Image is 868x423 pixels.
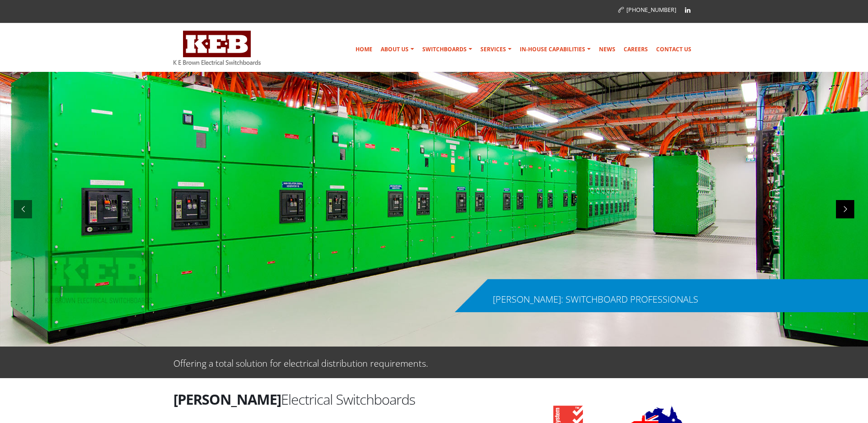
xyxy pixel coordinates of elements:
[618,6,676,14] a: [PHONE_NUMBER]
[173,390,281,409] strong: [PERSON_NAME]
[419,40,476,59] a: Switchboards
[477,40,515,59] a: Services
[681,3,695,17] a: Linkedin
[173,31,261,65] img: K E Brown Electrical Switchboards
[516,40,594,59] a: In-house Capabilities
[595,40,619,59] a: News
[173,390,517,409] h2: Electrical Switchboards
[377,40,418,59] a: About Us
[620,40,652,59] a: Careers
[652,40,695,59] a: Contact Us
[173,356,428,369] p: Offering a total solution for electrical distribution requirements.
[493,295,698,304] div: [PERSON_NAME]: SWITCHBOARD PROFESSIONALS
[352,40,376,59] a: Home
